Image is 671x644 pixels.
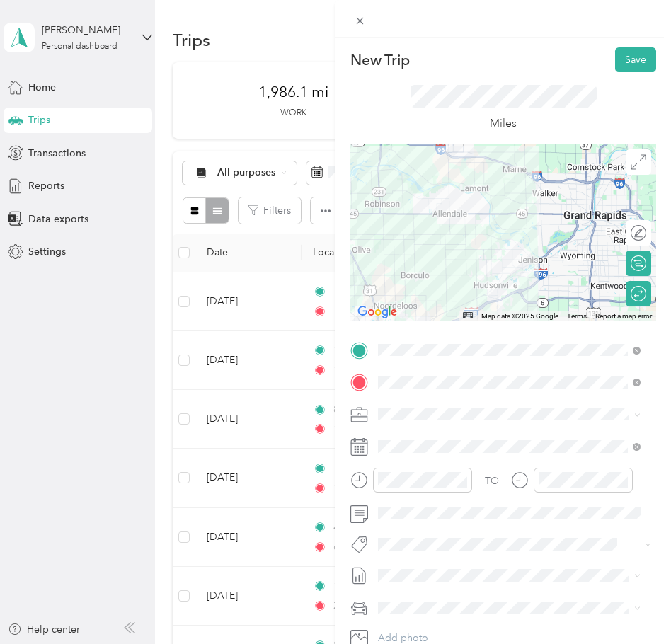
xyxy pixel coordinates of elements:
[615,47,656,72] button: Save
[463,312,473,318] button: Keyboard shortcuts
[567,312,587,320] a: Terms (opens in new tab)
[350,50,410,70] p: New Trip
[354,303,401,321] img: Google
[354,303,401,321] a: Open this area in Google Maps (opens a new window)
[481,312,558,320] span: Map data ©2025 Google
[592,565,671,644] iframe: Everlance-gr Chat Button Frame
[595,312,652,320] a: Report a map error
[490,115,517,132] p: Miles
[485,473,499,488] div: TO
